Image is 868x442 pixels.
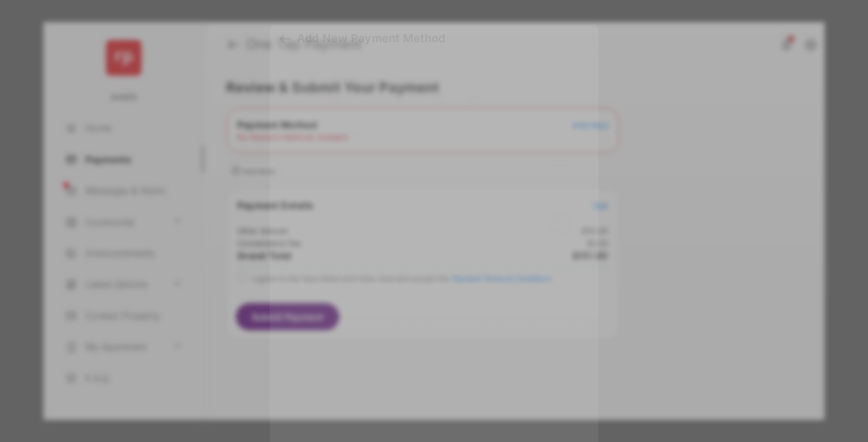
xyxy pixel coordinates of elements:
[295,158,404,170] span: Debit / Credit Card
[285,128,583,141] h4: Select Payment Type
[295,172,404,181] div: Convenience fee - $4.95 / $4.53
[297,32,445,46] div: Add New Payment Method
[295,227,376,236] div: Convenience fee - $7.99
[285,74,383,85] span: Accepted Card Types
[285,266,583,288] div: * Convenience fee for international and commercial credit and debit cards may vary.
[295,213,376,224] span: Moneygram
